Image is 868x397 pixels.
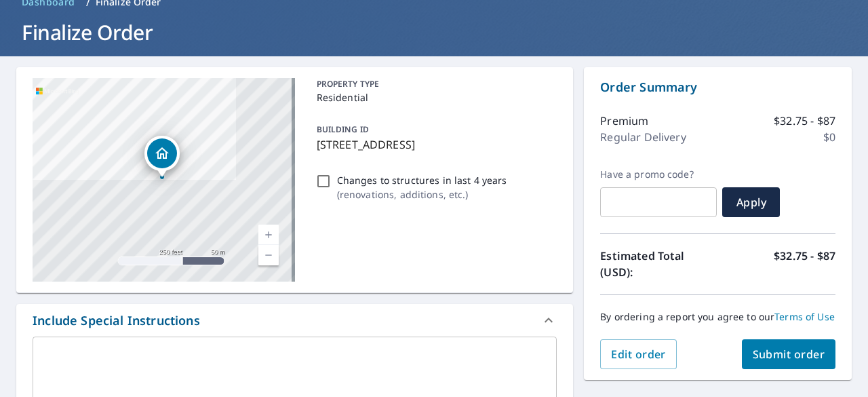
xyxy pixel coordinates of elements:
p: [STREET_ADDRESS] [317,136,552,153]
p: Residential [317,90,552,105]
div: Include Special Instructions [16,304,573,337]
span: Edit order [611,347,666,362]
h1: Finalize Order [16,18,852,46]
p: By ordering a report you agree to our [600,311,835,323]
p: $32.75 - $87 [774,113,835,129]
p: PROPERTY TYPE [317,78,552,90]
button: Apply [722,187,780,217]
p: Estimated Total (USD): [600,248,717,280]
button: Edit order [600,339,677,369]
p: Premium [600,113,648,129]
p: Changes to structures in last 4 years [337,173,507,187]
a: Terms of Use [774,310,835,323]
label: Have a promo code? [600,168,717,181]
span: Apply [733,195,769,210]
p: Regular Delivery [600,129,686,145]
button: Submit order [742,339,836,369]
p: BUILDING ID [317,124,369,135]
p: ( renovations, additions, etc. ) [337,187,507,202]
a: Current Level 17, Zoom In [258,225,279,245]
p: Order Summary [600,78,835,96]
a: Current Level 17, Zoom Out [258,245,279,265]
p: $0 [823,129,835,145]
span: Submit order [753,347,825,362]
p: $32.75 - $87 [774,248,835,280]
div: Include Special Instructions [33,311,200,330]
div: Dropped pin, building 1, Residential property, 44306 208th Ave SE Enumclaw, WA 98022 [144,136,180,178]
